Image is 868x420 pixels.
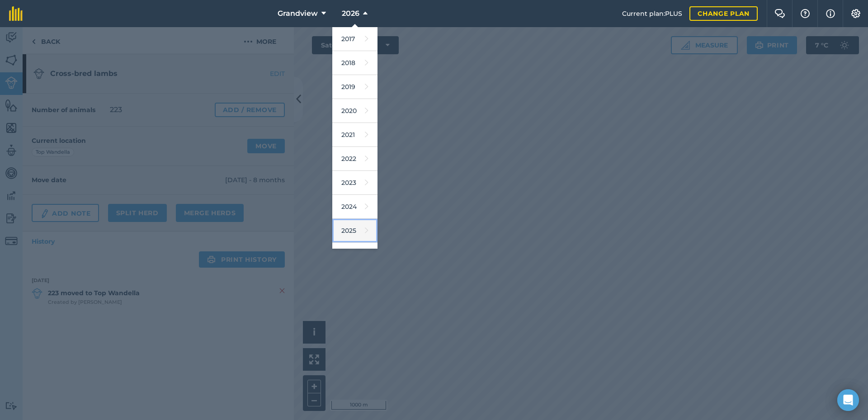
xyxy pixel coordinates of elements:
img: Two speech bubbles overlapping with the left bubble in the forefront [774,9,785,18]
span: Grandview [278,8,318,19]
a: 2024 [332,195,377,219]
img: A cog icon [850,9,861,18]
span: 2026 [342,8,359,19]
img: A question mark icon [800,9,811,18]
span: Current plan : PLUS [622,9,682,19]
img: svg+xml;base64,PHN2ZyB4bWxucz0iaHR0cDovL3d3dy53My5vcmcvMjAwMC9zdmciIHdpZHRoPSIxNyIgaGVpZ2h0PSIxNy... [826,8,835,19]
a: 2025 [332,219,377,243]
a: 2020 [332,99,377,123]
a: 2018 [332,51,377,75]
a: 2019 [332,75,377,99]
img: fieldmargin Logo [9,6,23,21]
a: 2021 [332,123,377,147]
a: 2017 [332,27,377,51]
a: 2022 [332,147,377,171]
a: 2026 [332,243,377,267]
a: 2023 [332,171,377,195]
a: Change plan [689,6,758,21]
div: Open Intercom Messenger [837,389,859,411]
